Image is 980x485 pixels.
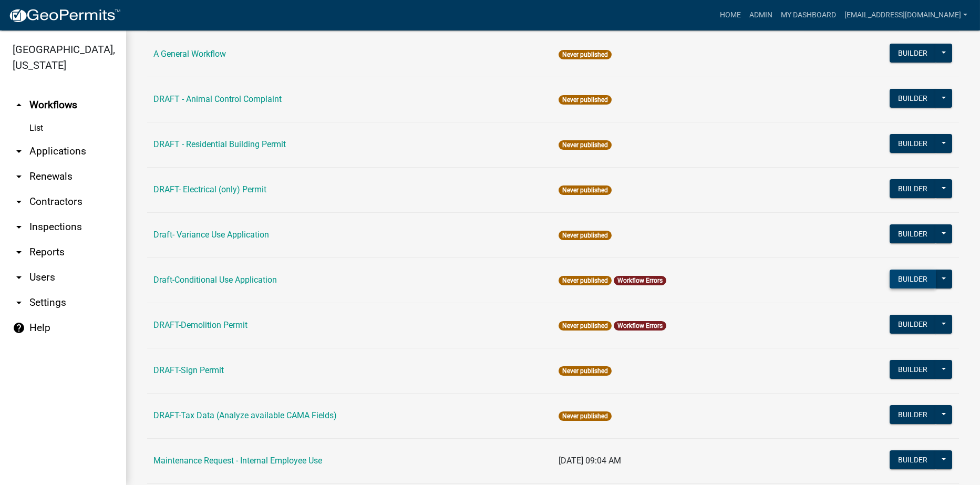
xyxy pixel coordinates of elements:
[153,275,277,285] a: Draft-Conditional Use Application
[890,44,936,63] button: Builder
[13,296,25,309] i: arrow_drop_down
[617,277,663,284] a: Workflow Errors
[153,184,266,194] a: DRAFT- Electrical (only) Permit
[153,94,282,104] a: DRAFT - Animal Control Complaint
[890,179,936,198] button: Builder
[153,410,337,420] a: DRAFT-Tax Data (Analyze available CAMA Fields)
[13,221,25,233] i: arrow_drop_down
[890,134,936,153] button: Builder
[153,456,322,466] a: Maintenance Request - Internal Employee Use
[13,195,25,208] i: arrow_drop_down
[716,5,745,25] a: Home
[559,50,612,59] span: Never published
[890,270,936,288] button: Builder
[13,145,25,158] i: arrow_drop_down
[840,5,972,25] a: [EMAIL_ADDRESS][DOMAIN_NAME]
[890,315,936,334] button: Builder
[890,450,936,469] button: Builder
[153,365,224,375] a: DRAFT-Sign Permit
[153,139,286,149] a: DRAFT - Residential Building Permit
[890,360,936,379] button: Builder
[153,49,226,59] a: A General Workflow
[559,411,612,421] span: Never published
[559,95,612,105] span: Never published
[617,322,663,329] a: Workflow Errors
[13,99,25,111] i: arrow_drop_up
[559,231,612,240] span: Never published
[13,170,25,183] i: arrow_drop_down
[153,320,247,330] a: DRAFT-Demolition Permit
[745,5,777,25] a: Admin
[559,276,612,285] span: Never published
[153,230,269,240] a: Draft- Variance Use Application
[890,405,936,424] button: Builder
[559,321,612,331] span: Never published
[559,456,621,466] span: [DATE] 09:04 AM
[890,89,936,108] button: Builder
[559,366,612,376] span: Never published
[13,271,25,284] i: arrow_drop_down
[13,246,25,259] i: arrow_drop_down
[13,322,25,334] i: help
[777,5,840,25] a: My Dashboard
[559,140,612,150] span: Never published
[559,185,612,195] span: Never published
[890,224,936,243] button: Builder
